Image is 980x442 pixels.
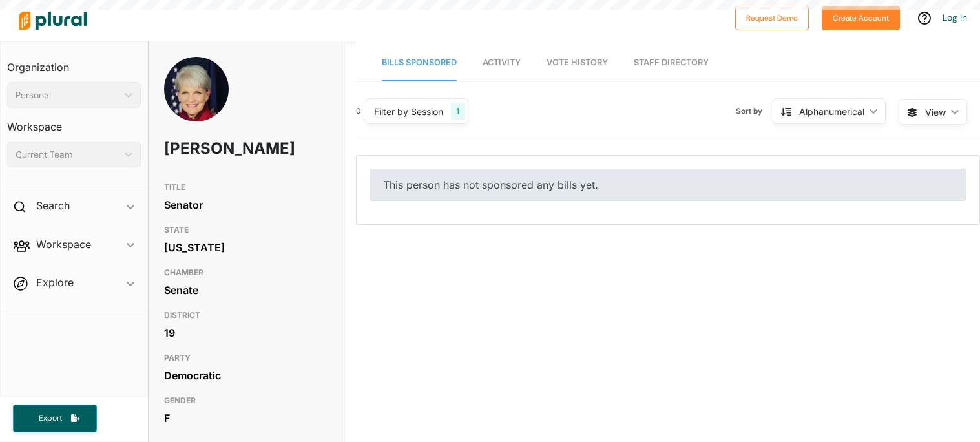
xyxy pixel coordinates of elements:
[164,408,330,428] div: F
[822,10,900,24] a: Create Account
[736,105,773,117] span: Sort by
[164,57,229,154] img: Headshot of Carolyn Comitta
[356,105,361,117] div: 0
[164,280,330,300] div: Senate
[943,12,967,23] a: Log In
[164,238,330,257] div: [US_STATE]
[799,105,864,118] div: Alphanumerical
[382,45,457,81] a: Bills Sponsored
[822,6,900,30] button: Create Account
[164,195,330,215] div: Senator
[16,89,120,102] div: Personal
[483,45,521,81] a: Activity
[547,45,608,81] a: Vote History
[483,58,521,67] span: Activity
[7,108,141,136] h3: Workspace
[7,48,141,77] h3: Organization
[13,405,97,432] button: Export
[164,180,330,195] h3: TITLE
[735,6,809,30] button: Request Demo
[164,129,264,168] h1: [PERSON_NAME]
[164,323,330,342] div: 19
[164,308,330,323] h3: DISTRICT
[36,198,70,213] h2: Search
[382,58,457,67] span: Bills Sponsored
[30,413,71,424] span: Export
[164,366,330,385] div: Democratic
[16,148,120,162] div: Current Team
[925,105,946,119] span: View
[374,105,443,118] div: Filter by Session
[547,58,608,67] span: Vote History
[451,103,464,120] div: 1
[164,350,330,366] h3: PARTY
[735,10,809,24] a: Request Demo
[370,169,966,201] div: This person has not sponsored any bills yet.
[164,393,330,408] h3: GENDER
[164,222,330,238] h3: STATE
[164,265,330,280] h3: CHAMBER
[634,45,709,81] a: Staff Directory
